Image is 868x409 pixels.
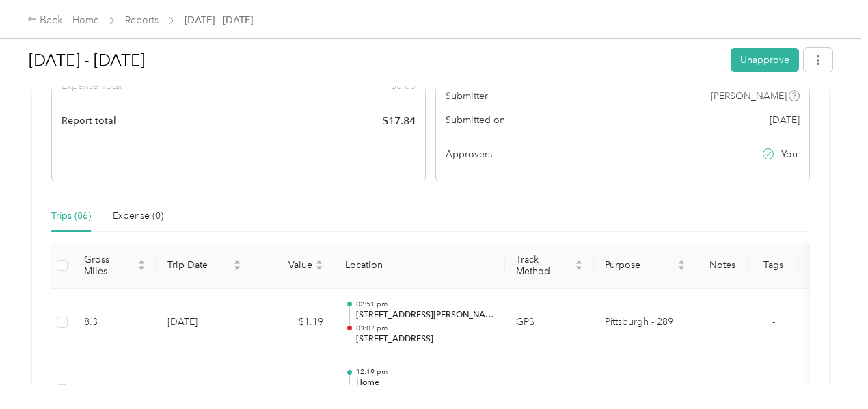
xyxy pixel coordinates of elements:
[781,147,798,161] span: You
[157,289,252,357] td: [DATE]
[356,324,494,333] p: 03:07 pm
[137,264,146,272] span: caret-down
[185,13,253,27] span: [DATE] - [DATE]
[770,113,800,127] span: [DATE]
[62,114,116,128] span: Report total
[263,259,312,271] span: Value
[51,209,91,224] div: Trips (86)
[233,258,241,266] span: caret-up
[167,259,230,271] span: Trip Date
[125,14,159,26] a: Reports
[315,258,323,266] span: caret-up
[73,289,157,357] td: 8.3
[575,264,583,272] span: caret-down
[505,289,594,357] td: GPS
[505,243,594,289] th: Track Method
[731,48,799,72] button: Unapprove
[356,377,494,389] p: Home
[772,316,775,328] span: -
[252,243,334,289] th: Value
[446,113,505,127] span: Submitted on
[382,113,416,129] span: $ 17.84
[29,44,721,77] h1: Aug 1 - 31, 2025
[594,243,696,289] th: Purpose
[252,289,334,357] td: $1.19
[748,243,799,289] th: Tags
[575,258,583,266] span: caret-up
[73,243,157,289] th: Gross Miles
[27,12,63,29] div: Back
[137,258,146,266] span: caret-up
[315,264,323,272] span: caret-down
[334,243,505,289] th: Location
[233,264,241,272] span: caret-down
[356,309,494,321] p: [STREET_ADDRESS][PERSON_NAME]
[446,147,492,161] span: Approvers
[356,300,494,309] p: 02:51 pm
[594,289,696,357] td: Pittsburgh - 289
[516,254,572,277] span: Track Method
[677,258,686,266] span: caret-up
[356,333,494,345] p: [STREET_ADDRESS]
[356,367,494,377] p: 12:19 pm
[605,259,675,271] span: Purpose
[772,384,775,395] span: -
[84,254,135,277] span: Gross Miles
[696,243,748,289] th: Notes
[677,264,686,272] span: caret-down
[113,209,163,224] div: Expense (0)
[791,332,868,409] iframe: Everlance-gr Chat Button Frame
[72,14,99,26] a: Home
[157,243,252,289] th: Trip Date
